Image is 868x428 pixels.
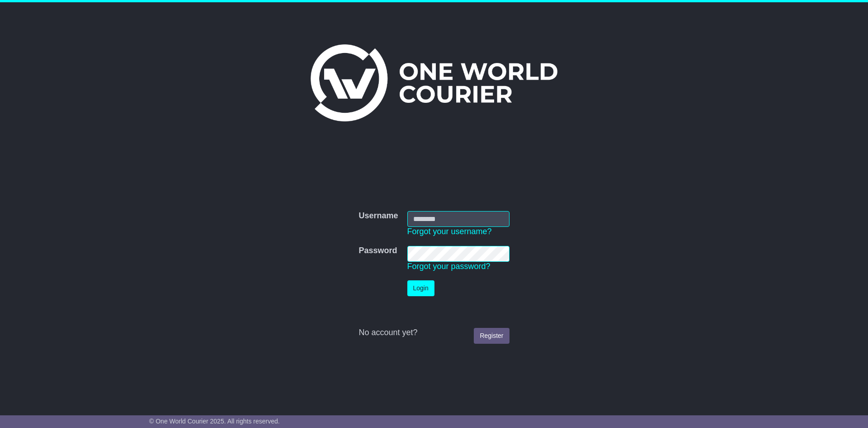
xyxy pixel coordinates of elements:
span: © One World Courier 2025. All rights reserved. [149,418,280,425]
a: Forgot your username? [407,227,492,236]
button: Login [407,280,434,296]
a: Register [474,328,509,344]
img: One World [311,44,557,121]
div: No account yet? [359,328,509,338]
a: Forgot your password? [407,262,491,271]
label: Username [359,211,398,221]
label: Password [359,246,397,256]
